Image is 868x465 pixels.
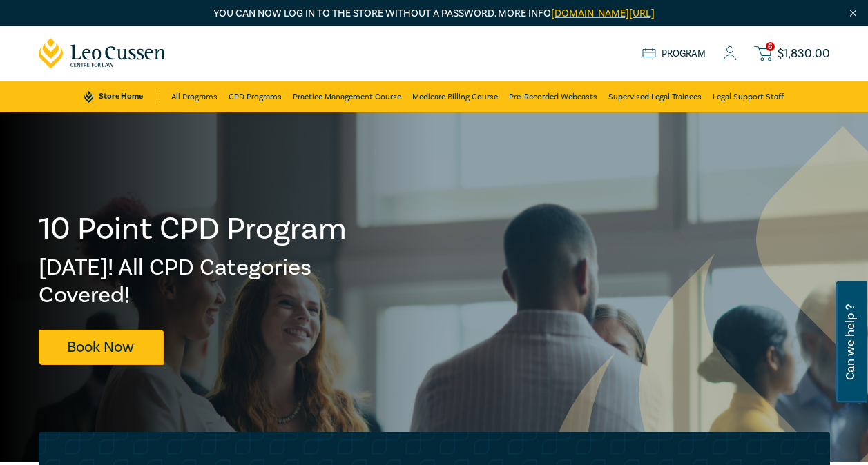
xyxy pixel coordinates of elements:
[293,81,401,112] a: Practice Management Course
[844,290,857,395] span: Can we help ?
[551,7,655,20] a: [DOMAIN_NAME][URL]
[84,90,157,103] a: Store Home
[39,6,830,21] p: You can now log in to the store without a password. More info
[171,81,218,112] a: All Programs
[713,81,784,112] a: Legal Support Staff
[229,81,282,112] a: CPD Programs
[847,8,859,19] img: Close
[39,330,163,364] a: Book Now
[642,48,706,60] a: Program
[608,81,702,112] a: Supervised Legal Trainees
[39,211,348,247] h1: 10 Point CPD Program
[412,81,498,112] a: Medicare Billing Course
[766,42,775,51] span: 6
[39,254,348,309] h2: [DATE]! All CPD Categories Covered!
[509,81,597,112] a: Pre-Recorded Webcasts
[778,48,830,60] span: $ 1,830.00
